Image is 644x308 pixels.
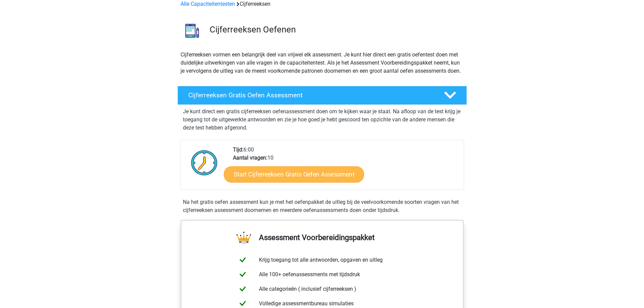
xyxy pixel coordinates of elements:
[181,1,235,7] a: Alle Capaciteitentesten
[210,24,461,35] h3: Cijferreeksen Oefenen
[178,16,207,45] img: cijferreeksen
[224,166,364,182] a: Start Cijferreeksen Gratis Oefen Assessment
[183,108,461,132] p: Je kunt direct een gratis cijferreeksen oefenassessment doen om te kijken waar je staat. Na afloo...
[233,146,243,153] b: Tijd:
[228,146,463,190] div: 6:00 10
[233,155,267,161] b: Aantal vragen:
[188,91,433,99] h4: Cijferreeksen Gratis Oefen Assessment
[181,51,464,75] p: Cijferreeksen vormen een belangrijk deel van vrijwel elk assessment. Je kunt hier direct een grat...
[187,146,221,180] img: Klok
[180,198,464,214] div: Na het gratis oefen assessment kun je met het oefenpakket de uitleg bij de veelvoorkomende soorte...
[175,86,470,105] a: Cijferreeksen Gratis Oefen Assessment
